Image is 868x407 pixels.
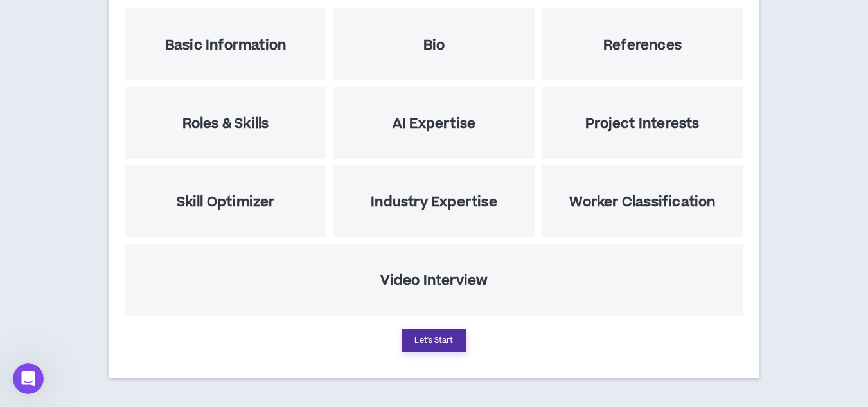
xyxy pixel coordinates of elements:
[603,37,682,53] h5: References
[402,329,466,352] button: Let's Start
[13,363,44,394] iframe: Intercom live chat
[393,116,475,132] h5: AI Expertise
[380,273,488,289] h5: Video Interview
[165,37,286,53] h5: Basic Information
[182,116,269,132] h5: Roles & Skills
[585,116,699,132] h5: Project Interests
[569,194,715,210] h5: Worker Classification
[371,194,497,210] h5: Industry Expertise
[423,37,445,53] h5: Bio
[177,194,275,210] h5: Skill Optimizer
